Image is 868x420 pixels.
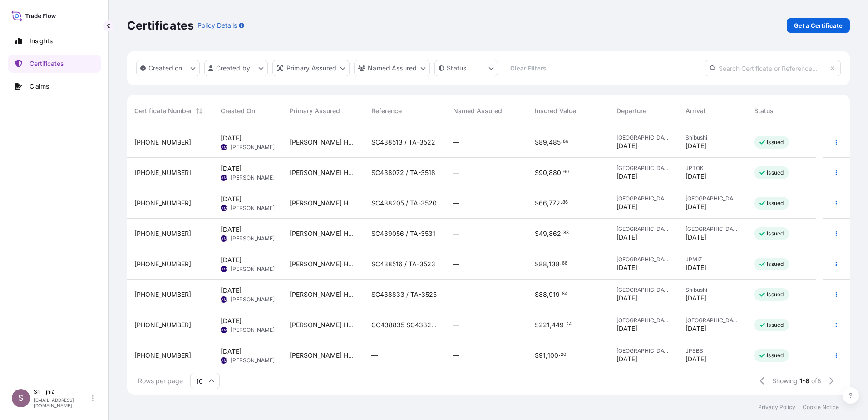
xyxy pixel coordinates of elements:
[767,291,784,298] p: Issued
[616,141,637,150] span: [DATE]
[204,60,268,76] button: createdBy Filter options
[453,351,459,360] span: —
[616,324,637,333] span: [DATE]
[811,376,821,385] span: of 8
[767,169,784,176] p: Issued
[772,376,798,385] span: Showing
[18,394,24,403] span: S
[539,322,550,328] span: 221
[371,168,435,177] span: SC438072 / TA-3518
[758,404,795,411] a: Privacy Policy
[221,316,242,325] span: [DATE]
[616,233,637,242] span: [DATE]
[221,325,227,335] span: AM
[221,225,242,234] span: [DATE]
[686,134,740,141] span: Shibushi
[535,230,539,237] span: $
[564,323,566,326] span: .
[503,61,553,75] button: Clear Filters
[290,106,340,115] span: Primary Assured
[549,230,561,237] span: 862
[616,165,671,172] span: [GEOGRAPHIC_DATA]
[547,170,549,176] span: ,
[539,200,547,206] span: 66
[221,134,242,143] span: [DATE]
[453,106,502,115] span: Named Assured
[616,263,637,272] span: [DATE]
[272,60,350,76] button: distributor Filter options
[616,106,646,115] span: Departure
[535,261,539,267] span: $
[549,170,561,176] span: 880
[134,290,191,299] span: [PHONE_NUMBER]
[616,294,637,303] span: [DATE]
[30,36,53,45] p: Insights
[134,168,191,177] span: [PHONE_NUMBER]
[290,199,357,208] span: [PERSON_NAME] Holdings, Inc.
[549,291,560,298] span: 919
[290,229,357,238] span: [PERSON_NAME] Holdings, Inc.
[231,174,275,181] span: [PERSON_NAME]
[371,260,435,269] span: SC438516 / TA-3523
[616,347,671,355] span: [GEOGRAPHIC_DATA]
[371,138,435,147] span: SC438513 / TA-3522
[803,404,839,411] a: Cookie Notice
[686,106,705,115] span: Arrival
[754,106,774,115] span: Status
[231,205,275,212] span: [PERSON_NAME]
[616,134,671,141] span: [GEOGRAPHIC_DATA]
[546,352,547,359] span: ,
[686,256,740,263] span: JPMIZ
[799,376,809,385] span: 1-8
[539,291,547,298] span: 88
[134,260,191,269] span: [PHONE_NUMBER]
[550,322,552,328] span: ,
[539,139,547,145] span: 89
[371,229,435,238] span: SC439056 / TA-3531
[705,60,841,76] input: Search Certificate or Reference...
[535,170,539,176] span: $
[197,21,237,30] p: Policy Details
[221,255,242,265] span: [DATE]
[686,347,740,355] span: JPSBS
[535,106,576,115] span: Insured Value
[231,265,275,273] span: [PERSON_NAME]
[354,60,430,76] button: cargoOwner Filter options
[221,234,227,243] span: AM
[560,292,562,295] span: .
[231,326,275,334] span: [PERSON_NAME]
[547,261,549,267] span: ,
[549,139,561,145] span: 485
[8,32,101,50] a: Insights
[767,200,784,207] p: Issued
[148,64,182,73] p: Created on
[221,295,227,304] span: AM
[552,322,564,328] span: 449
[616,317,671,324] span: [GEOGRAPHIC_DATA]
[559,353,560,356] span: .
[453,320,459,330] span: —
[231,235,275,242] span: [PERSON_NAME]
[686,324,706,333] span: [DATE]
[767,260,784,268] p: Issued
[535,291,539,298] span: $
[231,357,275,364] span: [PERSON_NAME]
[453,229,459,238] span: —
[371,290,437,299] span: SC438833 / TA-3525
[453,290,459,299] span: —
[616,202,637,211] span: [DATE]
[221,164,242,173] span: [DATE]
[138,376,183,385] span: Rows per page
[453,168,459,177] span: —
[221,265,227,274] span: AM
[535,322,539,328] span: $
[539,261,547,267] span: 88
[787,18,850,33] a: Get a Certificate
[616,225,671,233] span: [GEOGRAPHIC_DATA]
[371,351,378,360] span: —
[290,260,357,269] span: [PERSON_NAME] Holdings, Inc.
[221,356,227,365] span: AM
[231,296,275,303] span: [PERSON_NAME]
[371,199,437,208] span: SC438205 / TA-3520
